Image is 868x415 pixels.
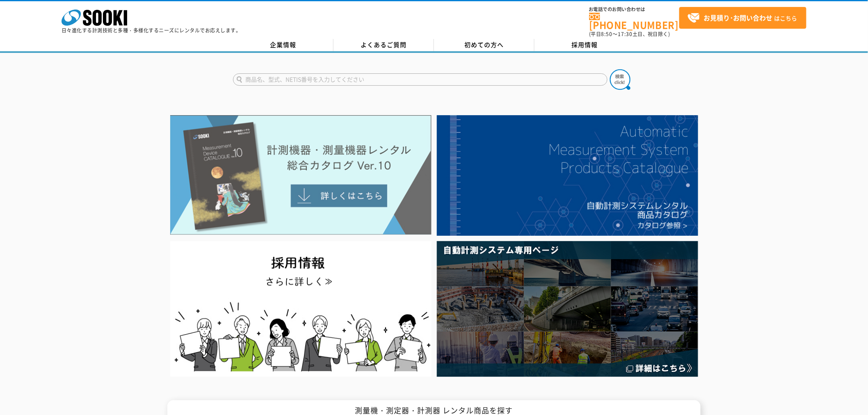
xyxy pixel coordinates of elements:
a: [PHONE_NUMBER] [589,13,679,30]
img: 自動計測システム専用ページ [437,241,698,377]
img: btn_search.png [610,69,630,90]
a: 採用情報 [535,39,635,51]
span: 初めての方へ [465,40,504,49]
input: 商品名、型式、NETIS番号を入力してください [233,73,608,86]
span: お電話でのお問い合わせは [589,7,679,12]
strong: お見積り･お問い合わせ [704,13,773,23]
p: 日々進化する計測技術と多種・多様化するニーズにレンタルでお応えします。 [62,28,241,33]
span: 8:50 [601,30,613,38]
a: よくあるご質問 [333,39,434,51]
a: 初めての方へ [434,39,535,51]
img: 自動計測システムカタログ [437,115,698,236]
a: お見積り･お問い合わせはこちら [679,7,806,29]
img: Catalog Ver10 [170,115,432,235]
span: 17:30 [618,30,633,38]
span: (平日 ～ 土日、祝日除く) [589,30,670,38]
img: SOOKI recruit [170,241,432,377]
span: はこちら [688,12,797,24]
a: 企業情報 [233,39,333,51]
